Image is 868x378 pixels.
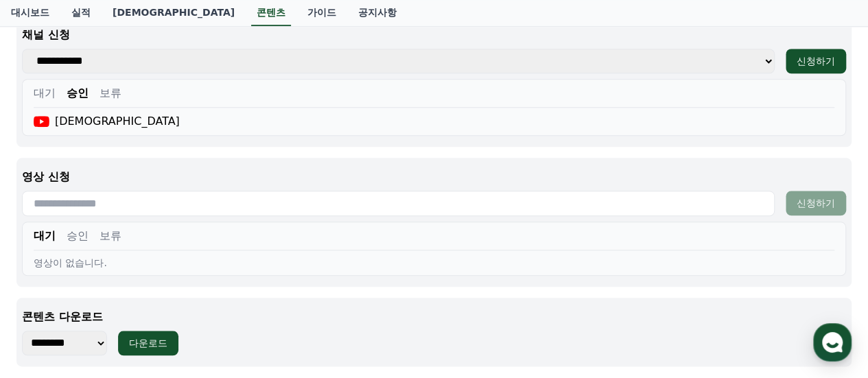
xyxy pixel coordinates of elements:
a: 대화 [91,264,177,298]
div: [DEMOGRAPHIC_DATA] [34,113,180,130]
button: 다운로드 [118,331,178,355]
button: 보류 [99,85,121,102]
div: 신청하기 [797,54,835,68]
span: 홈 [43,285,51,296]
button: 대기 [34,85,56,102]
button: 보류 [99,228,121,244]
p: 영상 신청 [22,169,846,185]
span: 설정 [212,285,228,296]
div: 영상이 없습니다. [34,256,834,270]
button: 승인 [67,85,89,102]
p: 채널 신청 [22,27,846,43]
div: 신청하기 [797,196,835,210]
button: 신청하기 [786,49,846,73]
span: 대화 [126,285,142,296]
a: 홈 [4,264,91,298]
div: 다운로드 [129,336,167,350]
button: 대기 [34,228,56,244]
button: 승인 [67,228,89,244]
a: 설정 [177,264,263,298]
p: 콘텐츠 다운로드 [22,309,846,325]
button: 신청하기 [786,191,846,215]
